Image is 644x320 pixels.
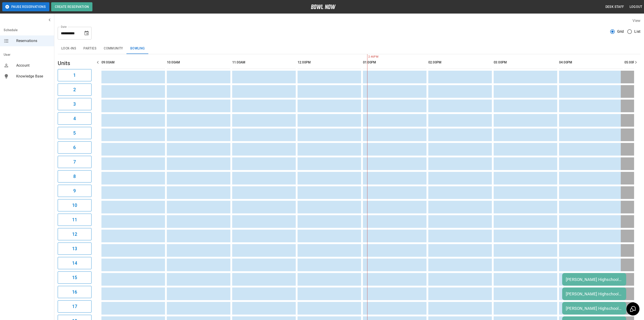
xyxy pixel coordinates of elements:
button: 6 [58,141,92,154]
h6: 8 [73,173,76,180]
h6: 15 [72,274,77,281]
h6: 6 [73,144,76,151]
button: Choose date, selected date is Sep 24, 2025 [82,29,91,38]
h6: 9 [73,187,76,194]
h6: 16 [72,288,77,296]
h6: 10 [72,202,77,209]
img: logo [311,5,336,9]
h6: 17 [72,303,77,310]
th: 12:00PM [298,56,361,69]
button: 8 [58,170,92,182]
th: 09:00AM [101,56,165,69]
th: 11:00AM [232,56,296,69]
h6: 1 [73,72,76,79]
button: 3 [58,98,92,110]
h6: 5 [73,129,76,137]
div: [PERSON_NAME] Highschool BOwling [566,292,623,296]
button: 1 [58,69,92,81]
button: 11 [58,214,92,226]
button: 12 [58,228,92,240]
button: 10 [58,199,92,211]
button: Parties [80,43,100,54]
th: 10:00AM [167,56,230,69]
button: Bowling [127,43,149,54]
h6: 13 [72,245,77,252]
span: Grid [617,29,624,34]
h6: 2 [73,86,76,93]
h6: 7 [73,158,76,166]
span: 2:46PM [367,55,368,59]
h6: 4 [73,115,76,122]
button: 17 [58,300,92,313]
button: 7 [58,156,92,168]
span: Reservations [16,38,50,44]
span: List [634,29,640,34]
div: inventory tabs [58,43,640,54]
div: [PERSON_NAME] Highschool BOwling [566,277,623,282]
button: Community [100,43,127,54]
button: Pause Reservations [2,2,49,11]
button: 16 [58,286,92,298]
button: 2 [58,84,92,96]
h5: Units [58,60,92,67]
h6: 3 [73,100,76,108]
button: 4 [58,112,92,125]
button: 5 [58,127,92,139]
button: 13 [58,243,92,255]
span: Account [16,63,50,68]
button: Lock-ins [58,43,80,54]
span: Knowledge Base [16,74,50,79]
button: 14 [58,257,92,269]
h6: 12 [72,231,77,238]
button: 9 [58,185,92,197]
h6: 14 [72,259,77,267]
h6: 11 [72,216,77,223]
button: 15 [58,271,92,284]
div: [PERSON_NAME] Highschool BOwling [566,306,623,311]
button: Logout [628,3,644,11]
button: Create Reservation [51,2,92,11]
label: View [633,19,640,23]
button: Desk Staff [604,3,626,11]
